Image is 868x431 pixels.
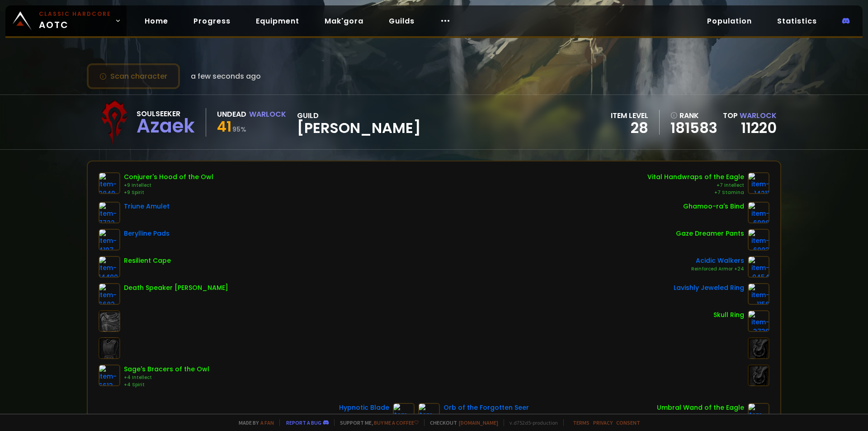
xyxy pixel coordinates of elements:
[137,119,195,133] div: Azaek
[186,12,238,30] a: Progress
[647,182,744,189] div: +7 Intellect
[683,202,744,211] div: Ghamoo-ra's Bind
[676,229,744,238] div: Gaze Dreamer Pants
[748,310,769,332] img: item-3739
[748,229,769,251] img: item-6903
[657,403,744,412] div: Umbral Wand of the Eagle
[286,419,321,426] a: Report a bug
[137,108,195,119] div: Soulseeker
[5,5,127,36] a: Classic HardcoreAOTC
[443,403,529,412] div: Orb of the Forgotten Seer
[137,12,175,30] a: Home
[374,419,419,426] a: Buy me a coffee
[99,283,120,305] img: item-6682
[232,125,246,134] small: 95 %
[593,419,613,426] a: Privacy
[99,202,120,223] img: item-7722
[691,265,744,273] div: Reinforced Armor +24
[87,63,180,89] button: Scan character
[674,283,744,293] div: Lavishly Jeweled Ring
[124,365,209,374] div: Sage's Bracers of the Owl
[657,412,744,420] div: +4 Intellect
[217,116,231,137] span: 41
[770,12,824,30] a: Statistics
[249,12,307,30] a: Equipment
[611,110,648,121] div: item level
[124,374,209,381] div: +4 Intellect
[647,172,744,182] div: Vital Handwraps of the Eagle
[748,283,769,305] img: item-1156
[382,12,422,30] a: Guilds
[647,189,744,196] div: +7 Stamina
[723,110,777,121] div: Top
[748,172,769,194] img: item-14211
[317,12,371,30] a: Mak'gora
[611,121,648,135] div: 28
[191,71,261,82] span: a few seconds ago
[691,256,744,265] div: Acidic Walkers
[124,202,170,211] div: Triune Amulet
[616,419,640,426] a: Consent
[670,110,717,121] div: rank
[334,419,419,426] span: Support me,
[504,419,558,426] span: v. d752d5 - production
[124,182,213,189] div: +9 Intellect
[249,109,286,120] div: Warlock
[124,189,213,196] div: +9 Spirit
[748,202,769,223] img: item-6908
[124,256,171,265] div: Resilient Cape
[124,229,170,238] div: Berylline Pads
[740,110,777,121] span: Warlock
[297,110,421,135] div: guild
[424,419,498,426] span: Checkout
[39,10,111,18] small: Classic Hardcore
[99,365,120,386] img: item-6613
[124,381,209,388] div: +4 Spirit
[297,121,421,135] span: [PERSON_NAME]
[670,121,717,135] a: 181583
[260,419,274,426] a: a fan
[99,256,120,278] img: item-14400
[217,109,246,120] div: Undead
[713,310,744,320] div: Skull Ring
[339,403,389,412] div: Hypnotic Blade
[748,256,769,278] img: item-9454
[99,229,120,251] img: item-4197
[700,12,759,30] a: Population
[124,172,213,182] div: Conjurer's Hood of the Owl
[741,118,777,138] a: 11220
[39,10,111,32] span: AOTC
[233,419,274,426] span: Made by
[573,419,590,426] a: Terms
[99,172,120,194] img: item-9849
[459,419,498,426] a: [DOMAIN_NAME]
[124,283,228,293] div: Death Speaker [PERSON_NAME]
